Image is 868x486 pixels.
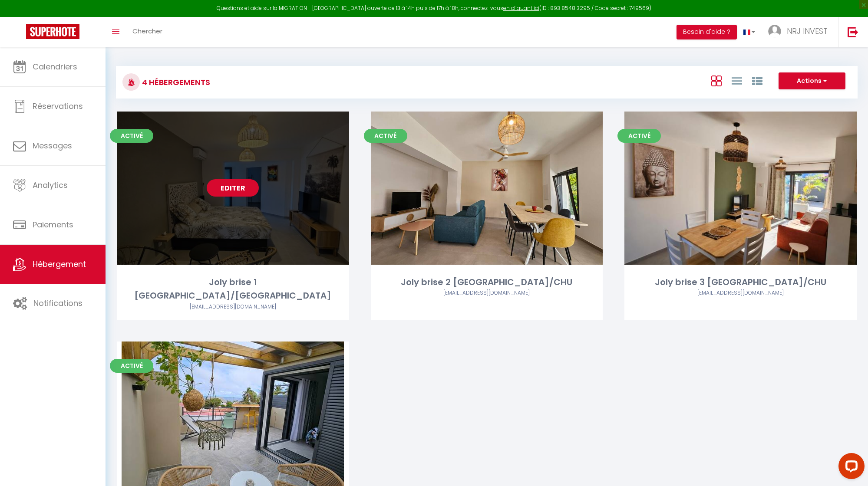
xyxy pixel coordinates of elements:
span: Hébergement [33,259,86,269]
a: Editer [207,409,259,427]
img: ... [768,25,781,38]
span: Notifications [33,298,83,309]
img: logout [848,26,858,37]
span: Activé [617,129,661,143]
a: Chercher [126,17,169,47]
a: Editer [715,179,767,197]
span: Calendriers [33,61,77,72]
span: NRJ INVEST [787,26,828,36]
a: Editer [207,179,259,197]
div: Airbnb [624,289,857,297]
a: Vue par Groupe [752,73,762,88]
div: Joly brise 1 [GEOGRAPHIC_DATA]/[GEOGRAPHIC_DATA] [117,276,349,303]
a: ... NRJ INVEST [762,17,838,47]
img: Super Booking [26,24,79,39]
button: Besoin d'aide ? [677,25,737,39]
a: en cliquant ici [503,4,539,12]
button: Actions [779,72,845,90]
iframe: LiveChat chat widget [832,450,868,486]
div: Joly brise 2 [GEOGRAPHIC_DATA]/CHU [371,276,603,289]
a: Vue en Liste [732,73,742,88]
div: Airbnb [117,303,349,311]
div: Joly brise 3 [GEOGRAPHIC_DATA]/CHU [624,276,857,289]
div: Airbnb [371,289,603,297]
span: Activé [364,129,407,143]
span: Activé [110,129,153,143]
span: Réservations [33,101,83,112]
span: Analytics [33,180,68,190]
h3: 4 Hébergements [140,72,210,92]
a: Editer [461,179,513,197]
span: Activé [110,359,153,373]
span: Messages [33,140,72,151]
span: Paiements [33,219,73,230]
a: Vue en Box [711,73,722,88]
span: Chercher [132,26,162,36]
